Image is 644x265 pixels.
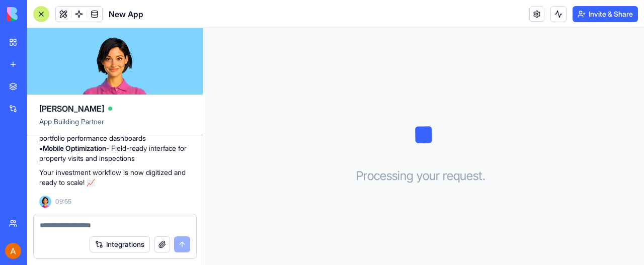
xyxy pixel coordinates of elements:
[39,167,191,188] p: Your investment workflow is now digitized and ready to scale! 📈
[90,236,150,252] button: Integrations
[482,168,486,184] span: .
[55,198,71,206] span: 09:55
[43,144,106,152] strong: Mobile Optimization
[7,7,69,21] img: logo
[39,117,191,135] span: App Building Partner
[5,243,21,259] img: ACg8ocK6yiNEbkF9Pv4roYnkAOki2sZYQrW7UaVyEV6GmURZ_rD7Bw=s96-c
[573,6,638,22] button: Invite & Share
[39,103,104,115] span: [PERSON_NAME]
[39,196,51,208] img: Ella_00000_wcx2te.png
[356,168,492,184] h3: Processing your request
[109,8,143,20] span: New App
